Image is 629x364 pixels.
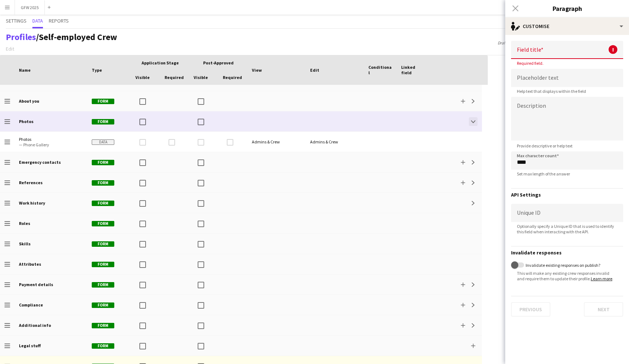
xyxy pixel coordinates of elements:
a: Learn more [591,276,612,281]
h3: Paragraph [505,4,629,13]
b: Legal stuff [19,343,41,348]
b: Skills [19,241,31,246]
b: Photos [19,119,33,124]
span: Form [92,241,114,247]
span: Form [92,201,114,206]
span: Form [92,262,114,267]
span: Help text that displays within the field [511,88,592,94]
span: Required field. [511,60,549,66]
span: Self-employed Crew [39,31,117,43]
h3: Invalidate responses [511,249,623,256]
span: Form [92,180,114,186]
span: Form [92,302,114,308]
span: Conditional [368,64,392,75]
span: Type [92,67,102,73]
b: Emergency contacts [19,159,61,165]
span: Visible [135,75,150,80]
span: Set max length of the answer [511,171,576,177]
button: GFW 2025 [15,0,45,15]
b: Payment details [19,282,53,287]
label: Invalidate existing responses on publish? [524,262,600,268]
span: Name [19,67,31,73]
h1: / [6,32,117,43]
span: Draft saved at [DATE] 8:11am [494,40,553,45]
span: Optionally specify a Unique ID that is used to identify this field when interacting with the API. [511,223,623,234]
div: Admins & Crew [306,132,364,152]
span: Data [92,139,114,145]
span: Required [223,75,242,80]
span: Application stage [142,60,179,66]
div: Admins & Crew [248,132,306,152]
span: Photos [19,136,83,142]
span: Settings [6,18,27,23]
b: About you [19,98,39,104]
span: Form [92,99,114,104]
span: Provide descriptive or help text [511,143,578,149]
span: Form [92,221,114,226]
span: Form [92,323,114,328]
b: References [19,180,43,185]
b: Additional info [19,323,51,328]
span: This will make any existing crew responses invalid and require them to update their profile. . [511,270,623,281]
span: Form [92,282,114,288]
span: Linked field [401,64,425,75]
a: Profiles [6,31,36,43]
h3: API Settings [511,191,623,198]
span: Post-Approved [203,60,234,66]
b: Roles [19,221,30,226]
div: Customise [505,17,629,35]
span: Form [92,343,114,349]
span: Edit [310,67,319,73]
b: Attributes [19,261,41,267]
span: Reports [49,18,69,23]
b: Compliance [19,302,43,308]
span: Form [92,119,114,124]
span: Required [165,75,184,80]
span: Data [32,18,43,23]
span: View [252,67,262,73]
span: — Phone Gallery [19,142,83,147]
span: Visible [194,75,208,80]
span: Form [92,160,114,165]
b: Work history [19,200,45,206]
